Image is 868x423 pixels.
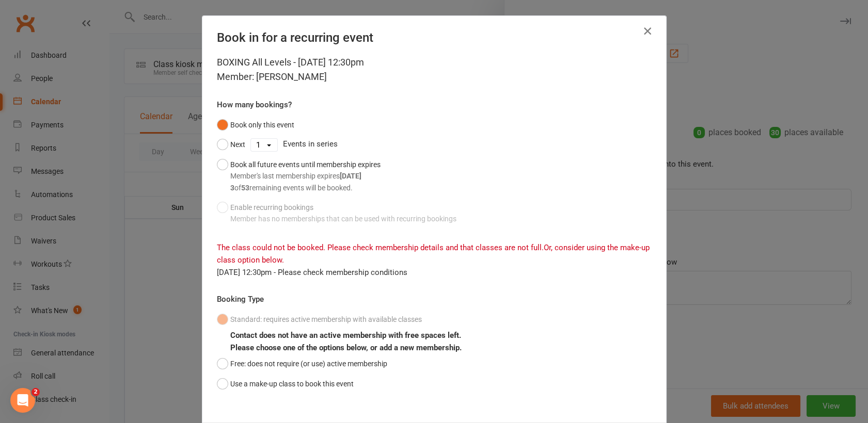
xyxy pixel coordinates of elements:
b: Please choose one of the options below, or add a new membership. [230,343,462,352]
label: How many bookings? [217,99,292,111]
label: Booking Type [217,293,264,305]
span: 2 [31,388,40,396]
button: Book all future events until membership expiresMember's last membership expires[DATE]3of53remaini... [217,155,381,198]
div: Events in series [217,135,652,154]
div: Book all future events until membership expires [230,159,381,193]
strong: 3 [230,184,234,192]
div: Member's last membership expires [230,170,381,182]
div: of remaining events will be booked. [230,182,381,193]
button: Free: does not require (or use) active membership [217,354,387,373]
button: Close [639,23,656,39]
div: BOXING All Levels - [DATE] 12:30pm Member: [PERSON_NAME] [217,55,652,84]
iframe: Intercom live chat [10,388,35,413]
b: Contact does not have an active membership with free spaces left. [230,331,461,340]
div: [DATE] 12:30pm - Please check membership conditions [217,266,652,279]
button: Next [217,135,245,154]
strong: [DATE] [340,172,361,180]
span: The class could not be booked. Please check membership details and that classes are not full. [217,243,544,252]
span: Or, consider using the make-up class option below. [217,243,650,265]
button: Use a make-up class to book this event [217,374,354,394]
h4: Book in for a recurring event [217,30,652,45]
strong: 53 [241,184,249,192]
button: Book only this event [217,115,294,135]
